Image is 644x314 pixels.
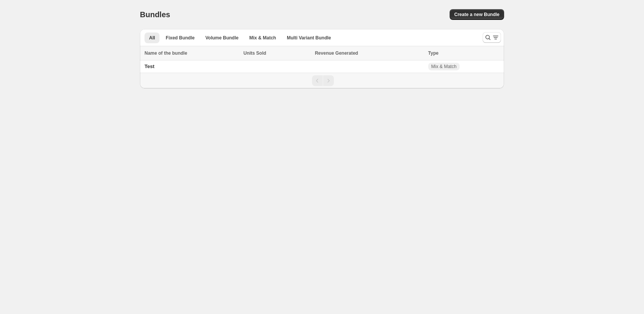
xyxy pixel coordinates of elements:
[454,11,499,18] span: Create a new Bundle
[315,49,366,57] button: Revenue Generated
[431,63,457,70] span: Mix & Match
[166,35,194,41] span: Fixed Bundle
[145,63,154,69] span: Test
[428,49,499,57] div: Type
[287,35,331,41] span: Multi Variant Bundle
[315,49,358,57] span: Revenue Generated
[140,73,504,88] nav: Pagination
[450,9,504,20] button: Create a new Bundle
[243,49,274,57] button: Units Sold
[140,10,170,19] h1: Bundles
[483,32,501,43] button: Search and filter results
[205,35,238,41] span: Volume Bundle
[149,35,155,41] span: All
[145,49,239,57] div: Name of the bundle
[249,35,276,41] span: Mix & Match
[243,49,266,57] span: Units Sold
